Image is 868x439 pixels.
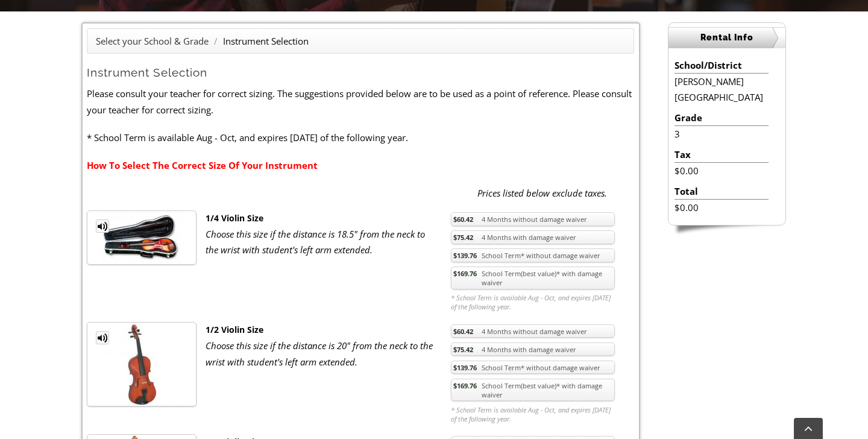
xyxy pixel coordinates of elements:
span: $169.76 [453,381,477,390]
li: $0.00 [675,200,768,215]
em: * School Term is available Aug - Oct, and expires [DATE] of the following year. [451,405,615,423]
h2: Instrument Selection [87,65,634,80]
span: $169.76 [453,269,477,278]
li: Tax [675,147,768,163]
h2: Rental Info [668,27,785,48]
span: $75.42 [453,345,473,354]
a: $169.76School Term(best value)* with damage waiver [451,379,615,402]
a: $169.76School Term(best value)* with damage waiver [451,267,615,289]
p: * School Term is available Aug - Oct, and expires [DATE] of the following year. [87,130,634,145]
img: sidebar-footer.png [668,226,786,236]
li: [PERSON_NAME][GEOGRAPHIC_DATA] [675,74,768,106]
a: $60.424 Months without damage waiver [451,324,615,338]
span: $75.42 [453,233,473,242]
a: MP3 Clip [96,219,109,233]
span: $60.42 [453,215,473,224]
li: Instrument Selection [223,33,309,49]
a: $75.424 Months with damage waiver [451,230,615,244]
div: 1/4 Violin Size [206,210,433,226]
a: $139.76School Term* without damage waiver [451,361,615,374]
a: $139.76School Term* without damage waiver [451,248,615,262]
a: Select your School & Grade [96,35,209,47]
img: th_1fc34dab4bdaff02a3697e89cb8f30dd_1340371800ViolinHalfSIze.jpg [100,323,183,406]
em: Prices listed below exclude taxes. [477,187,607,199]
li: Total [675,183,768,200]
a: $75.424 Months with damage waiver [451,343,615,356]
div: 1/2 Violin Size [206,322,433,338]
p: Please consult your teacher for correct sizing. The suggestions provided below are to be used as ... [87,86,634,118]
img: th_1fc34dab4bdaff02a3697e89cb8f30dd_1338903562Violin.JPG [100,211,183,264]
em: Choose this size if the distance is 18.5" from the neck to the wrist with student's left arm exte... [206,228,425,256]
span: $139.76 [453,251,477,260]
span: / [211,35,221,47]
em: Choose this size if the distance is 20" from the neck to the wrist with student's left arm extended. [206,340,433,367]
a: $60.424 Months without damage waiver [451,212,615,226]
li: School/District [675,57,768,74]
em: * School Term is available Aug - Oct, and expires [DATE] of the following year. [451,293,615,311]
li: 3 [675,126,768,142]
a: MP3 Clip [96,331,109,344]
span: $139.76 [453,363,477,372]
li: Grade [675,110,768,126]
span: $60.42 [453,327,473,336]
li: $0.00 [675,163,768,178]
a: How To Select The Correct Size Of Your Instrument [87,159,318,171]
